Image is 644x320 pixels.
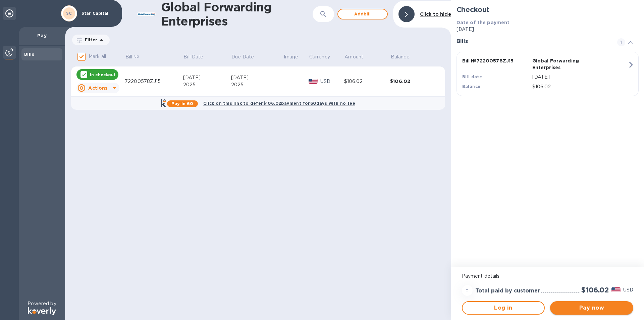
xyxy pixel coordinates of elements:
p: In checkout [90,72,116,78]
b: Click on this link to defer $106.02 payment for 60 days with no fee [203,101,355,106]
button: Bill №72200578ZJ15Global Forwarding EnterprisesBill date[DATE]Balance$106.02 [457,52,639,96]
p: Filter [82,37,97,43]
img: USD [611,287,621,292]
div: 72200578ZJ15 [125,78,183,85]
button: Pay now [550,301,633,315]
b: Balance [462,84,481,89]
span: Bill № [125,53,148,60]
div: = [462,285,473,296]
div: [DATE], [183,74,231,81]
span: Pay now [555,304,628,312]
p: Bill № 72200578ZJ15 [462,57,530,64]
p: [DATE] [532,74,628,81]
p: Powered by [28,300,56,307]
div: $106.02 [390,78,436,85]
span: Log in [468,304,539,312]
p: Due Date [231,53,254,60]
b: Bill date [462,74,482,79]
div: [DATE], [231,74,283,81]
p: Image [284,53,299,60]
p: Payment details [462,273,633,280]
span: Balance [391,53,418,60]
p: Currency [309,53,330,60]
p: USD [623,286,633,293]
div: $106.02 [344,78,390,85]
p: Bill Date [183,53,203,60]
h3: Total paid by customer [475,288,540,294]
p: [DATE] [457,26,639,33]
p: USD [320,78,344,85]
u: Actions [88,85,107,91]
span: Add bill [343,10,382,18]
span: 1 [617,38,625,46]
div: 2025 [183,81,231,88]
b: Pay in 60 [171,101,193,106]
p: Global Forwarding Enterprises [532,57,600,71]
div: 2025 [231,81,283,88]
p: $106.02 [532,83,628,90]
h3: Bills [457,38,609,45]
p: Balance [391,53,410,60]
span: Due Date [231,53,263,60]
h2: Checkout [457,5,639,14]
b: SC [66,11,72,16]
b: Click to hide [420,11,451,17]
p: Mark all [89,53,106,60]
b: Bills [24,52,34,57]
h2: $106.02 [581,286,609,294]
button: Log in [462,301,545,315]
button: Addbill [337,9,388,19]
img: USD [309,79,318,84]
p: Amount [344,53,363,60]
img: Logo [28,307,56,315]
span: Amount [344,53,372,60]
p: Star Capital [82,11,115,16]
p: Pay [24,32,60,39]
b: Date of the payment [457,20,510,25]
p: Bill № [125,53,139,60]
span: Bill Date [183,53,212,60]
